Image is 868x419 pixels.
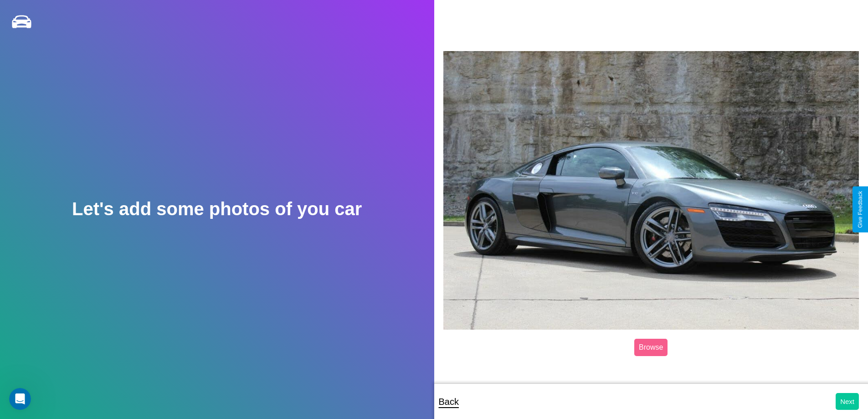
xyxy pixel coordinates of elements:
label: Browse [634,339,668,356]
h2: Let's add some photos of you car [72,199,362,219]
div: Give Feedback [857,191,863,228]
img: posted [443,51,859,330]
p: Back [439,393,459,410]
button: Next [836,393,859,410]
iframe: Intercom live chat [9,388,31,410]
